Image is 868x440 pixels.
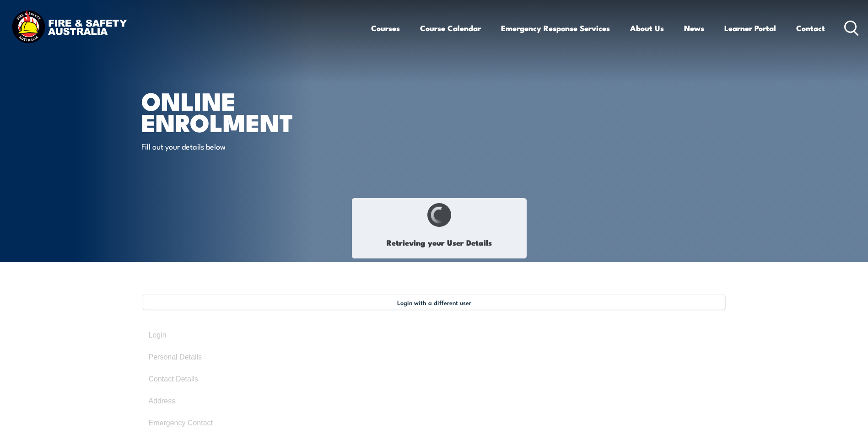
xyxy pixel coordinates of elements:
[141,90,367,132] h1: Online Enrolment
[630,16,664,40] a: About Us
[371,16,400,40] a: Courses
[796,16,825,40] a: Contact
[684,16,704,40] a: News
[724,16,776,40] a: Learner Portal
[397,299,471,306] span: Login with a different user
[141,141,308,151] p: Fill out your details below
[420,16,481,40] a: Course Calendar
[357,232,522,253] h1: Retrieving your User Details
[501,16,610,40] a: Emergency Response Services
